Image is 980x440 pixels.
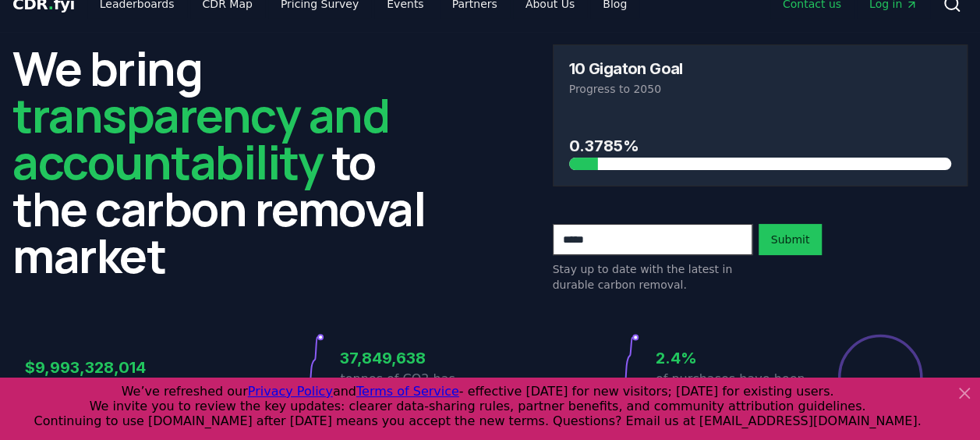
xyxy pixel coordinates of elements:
[12,44,428,279] h2: We bring to the carbon removal market
[656,346,805,370] h3: 2.4%
[340,346,490,370] h3: 37,849,638
[12,83,389,193] span: transparency and accountability
[569,134,952,158] h3: 0.3785%
[553,261,752,293] p: Stay up to date with the latest in durable carbon removal.
[656,370,805,407] p: of purchases have been delivered
[340,370,490,407] p: tonnes of CO2 has been sold
[569,81,952,97] p: Progress to 2050
[837,333,924,420] div: Percentage of sales delivered
[569,61,683,76] h3: 10 Gigaton Goal
[759,224,823,255] button: Submit
[25,356,175,379] h3: $9,993,328,014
